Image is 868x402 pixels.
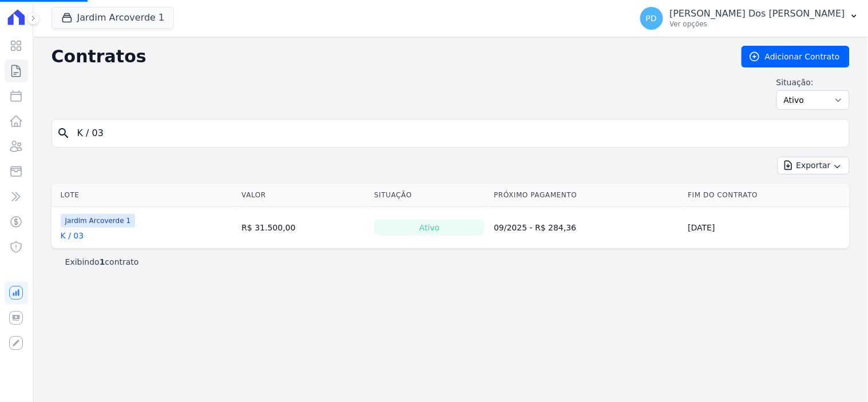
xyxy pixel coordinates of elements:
[237,207,370,249] td: R$ 31.500,00
[57,126,70,140] i: search
[370,184,489,207] th: Situação
[237,184,370,207] th: Valor
[374,220,485,236] div: Ativo
[684,184,850,207] th: Fim do Contrato
[494,223,576,232] a: 09/2025 - R$ 284,36
[489,184,683,207] th: Próximo Pagamento
[51,7,175,29] button: Jardim Arcoverde 1
[51,184,237,207] th: Lote
[61,230,84,241] a: K / 03
[646,14,657,22] span: PD
[51,46,723,67] h2: Contratos
[684,207,850,249] td: [DATE]
[100,257,105,266] b: 1
[70,122,845,145] input: Buscar por nome do lote
[742,46,850,67] a: Adicionar Contrato
[65,256,139,268] p: Exibindo contrato
[670,8,845,19] p: [PERSON_NAME] Dos [PERSON_NAME]
[778,157,850,174] button: Exportar
[631,2,868,34] button: PD [PERSON_NAME] Dos [PERSON_NAME] Ver opções
[776,77,850,88] label: Situação:
[61,214,136,228] span: Jardim Arcoverde 1
[670,19,845,29] p: Ver opções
